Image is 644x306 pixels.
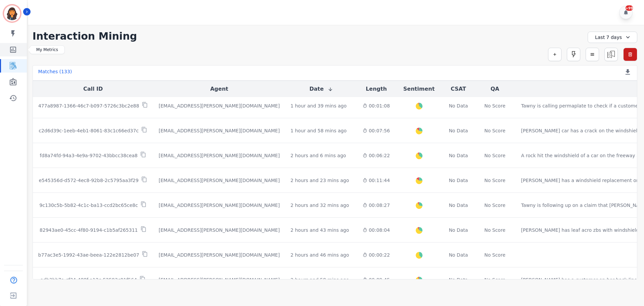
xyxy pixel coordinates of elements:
div: No Data [448,276,469,283]
button: QA [490,85,499,93]
div: 00:01:08 [363,102,390,109]
div: No Score [484,127,505,134]
div: No Score [484,252,505,258]
div: [EMAIL_ADDRESS][PERSON_NAME][DOMAIN_NAME] [159,102,280,109]
button: Sentiment [403,85,434,93]
div: 00:09:45 [363,276,390,283]
div: 00:08:04 [363,227,390,233]
button: Date [309,85,333,93]
p: 82943ae0-45cc-4f80-9194-c1b5af265311 [40,227,138,233]
div: 2 hours and 46 mins ago [290,252,349,258]
div: No Score [484,276,505,283]
div: 00:11:44 [363,177,390,184]
div: No Score [484,152,505,159]
div: 00:00:22 [363,252,390,258]
div: Last 7 days [588,32,637,43]
p: b77ac3e5-1992-43ae-beea-122e2812be07 [38,252,139,258]
div: 2 hours and 43 mins ago [290,227,349,233]
p: 477a8987-1366-46c7-b097-5726c3bc2e88 [38,102,139,109]
div: [EMAIL_ADDRESS][PERSON_NAME][DOMAIN_NAME] [159,127,280,134]
div: 2 hours and 23 mins ago [290,177,349,184]
div: No Data [448,202,469,209]
div: [EMAIL_ADDRESS][PERSON_NAME][DOMAIN_NAME] [159,177,280,184]
div: No Score [484,102,505,109]
div: No Data [448,227,469,233]
div: 1 hour and 58 mins ago [290,127,346,134]
div: No Data [448,102,469,109]
div: [EMAIL_ADDRESS][PERSON_NAME][DOMAIN_NAME] [159,276,280,283]
div: +99 [626,5,633,11]
div: 00:06:22 [363,152,390,159]
p: e545356d-d572-4ec8-92b8-2c5795aa3f29 [39,177,139,184]
p: c2d6d39c-1eeb-4eb1-8061-83c1c66ed37c [39,127,139,134]
div: No Data [448,127,469,134]
button: Agent [210,85,228,93]
p: 9c130c5b-5b82-4c1c-ba13-ccd2bc65ce8c [40,202,138,209]
div: No Score [484,202,505,209]
div: No Data [448,152,469,159]
div: 1 hour and 39 mins ago [290,102,346,109]
button: Call ID [83,85,103,93]
div: Matches ( 133 ) [38,68,72,78]
div: 2 hours and 32 mins ago [290,202,349,209]
div: No Data [448,177,469,184]
button: CSAT [451,85,466,93]
div: [EMAIL_ADDRESS][PERSON_NAME][DOMAIN_NAME] [159,227,280,233]
button: Length [366,85,387,93]
div: [EMAIL_ADDRESS][PERSON_NAME][DOMAIN_NAME] [159,202,280,209]
div: [EMAIL_ADDRESS][PERSON_NAME][DOMAIN_NAME] [159,152,280,159]
div: No Score [484,227,505,233]
div: No Score [484,177,505,184]
div: 00:08:27 [363,202,390,209]
div: [EMAIL_ADDRESS][PERSON_NAME][DOMAIN_NAME] [159,252,280,258]
div: No Data [448,252,469,258]
div: 2 hours and 6 mins ago [290,152,346,159]
div: 2 hours and 58 mins ago [290,276,349,283]
p: fd8a74fd-94a3-4e9a-9702-43bbcc38cea8 [40,152,138,159]
div: 00:07:56 [363,127,390,134]
h1: Interaction Mining [33,30,137,42]
p: adb3bb7a-cf34-488f-a12c-52593c01f564 [40,276,137,283]
img: Bordered avatar [4,5,20,21]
